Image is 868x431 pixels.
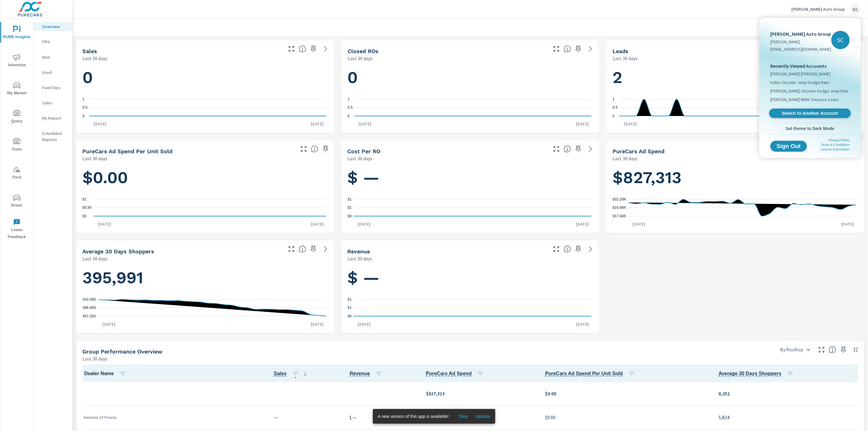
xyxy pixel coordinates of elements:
span: [PERSON_NAME] Chrysler Dodge Jeep Ram [770,88,848,94]
span: [PERSON_NAME] [PERSON_NAME] [770,71,830,77]
button: Set theme to Dark Mode [768,123,852,134]
p: [EMAIL_ADDRESS][DOMAIN_NAME] [770,46,831,52]
a: Switch to Another Account [769,109,851,118]
button: Sign Out [770,141,807,152]
p: [PERSON_NAME] [770,39,831,45]
span: Sign Out [775,143,802,149]
a: Privacy Policy [829,138,850,142]
span: Set theme to Dark Mode [770,126,850,131]
span: Switch to Another Account [772,110,847,116]
p: Recently Viewed Accounts [770,62,850,70]
a: License Information [820,147,850,151]
div: SC [831,31,850,49]
span: [PERSON_NAME] BMW Treasure Coast [770,96,838,103]
p: [PERSON_NAME] Auto Group [770,30,831,38]
span: Kahlo Chrysler Jeep Dodge Ram [770,79,829,85]
a: Terms & Conditions [821,143,850,147]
